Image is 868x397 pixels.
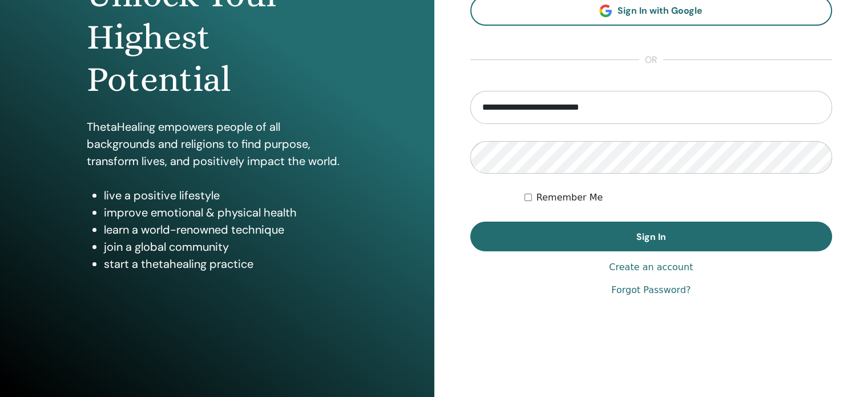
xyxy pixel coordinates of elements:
li: improve emotional & physical health [104,204,348,221]
a: Create an account [609,260,693,274]
span: Sign In [636,231,666,243]
p: ThetaHealing empowers people of all backgrounds and religions to find purpose, transform lives, a... [87,118,348,170]
label: Remember Me [536,191,603,204]
li: join a global community [104,238,348,255]
li: live a positive lifestyle [104,187,348,204]
span: Sign In with Google [617,5,703,17]
span: or [639,53,663,67]
div: Keep me authenticated indefinitely or until I manually logout [524,191,832,204]
a: Forgot Password? [611,283,691,297]
li: learn a world-renowned technique [104,221,348,238]
li: start a thetahealing practice [104,255,348,272]
button: Sign In [470,222,833,251]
